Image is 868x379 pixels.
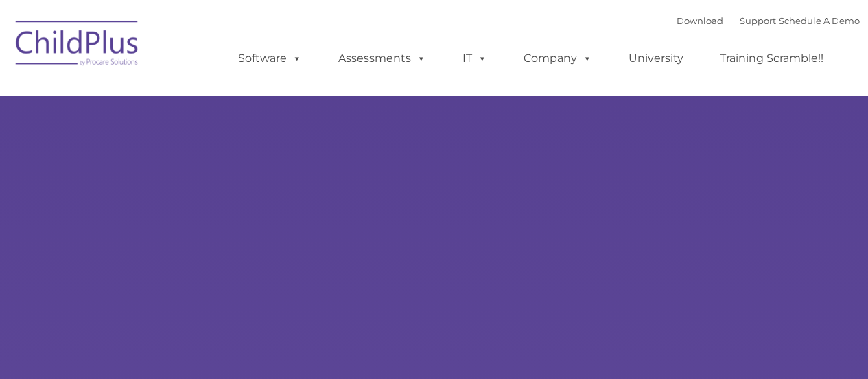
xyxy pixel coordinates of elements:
a: Assessments [325,45,440,72]
a: IT [449,45,501,72]
a: University [615,45,697,72]
a: Schedule A Demo [779,15,860,26]
a: Support [740,15,776,26]
a: Training Scramble!! [706,45,837,72]
img: ChildPlus by Procare Solutions [9,11,146,80]
font: | [677,15,860,26]
a: Company [510,45,606,72]
a: Software [224,45,316,72]
a: Download [677,15,723,26]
